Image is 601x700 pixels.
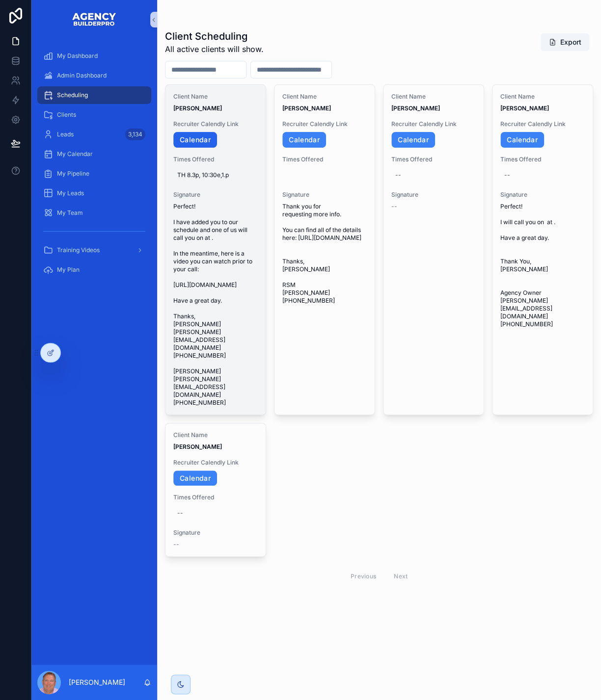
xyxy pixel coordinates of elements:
span: Signature [173,529,258,537]
a: Client Name[PERSON_NAME]Recruiter Calendly LinkCalendarTimes OfferedSignatureThank you for reques... [274,84,375,415]
strong: [PERSON_NAME] [173,443,222,450]
span: Client Name [391,93,476,101]
button: Export [541,33,589,51]
a: Calendar [500,132,544,148]
div: -- [504,171,510,179]
span: My Dashboard [57,52,98,60]
div: -- [395,171,401,179]
p: [PERSON_NAME] [69,677,125,687]
a: My Dashboard [37,47,151,65]
span: -- [173,541,179,548]
a: Admin Dashboard [37,67,151,84]
a: My Team [37,204,151,222]
span: Recruiter Calendly Link [282,120,367,128]
span: Client Name [282,93,367,101]
span: Signature [173,191,258,199]
span: Recruiter Calendly Link [391,120,476,128]
span: Times Offered [282,156,367,163]
img: App logo [72,12,117,27]
span: Training Videos [57,246,100,254]
a: Calendar [173,470,217,486]
span: All active clients will show. [165,43,264,55]
div: -- [177,509,183,517]
span: Recruiter Calendly Link [173,120,258,128]
span: Times Offered [500,156,585,163]
a: Client Name[PERSON_NAME]Recruiter Calendly LinkCalendarTimes Offered--Signature-- [383,84,484,415]
span: Signature [500,191,585,199]
span: Perfect! I will call you on at . Have a great day. Thank You, [PERSON_NAME] Agency Owner [PERSON_... [500,203,585,328]
span: Admin Dashboard [57,72,107,79]
a: Leads3,134 [37,126,151,143]
span: Recruiter Calendly Link [173,459,258,467]
span: Client Name [173,431,258,439]
span: Client Name [500,93,585,101]
a: Scheduling [37,86,151,104]
span: Client Name [173,93,258,101]
span: My Team [57,209,83,217]
a: My Leads [37,184,151,202]
a: My Pipeline [37,165,151,182]
strong: [PERSON_NAME] [500,104,549,112]
span: TH 8.3p, 10:30e,1.p [177,171,254,179]
span: My Plan [57,266,80,274]
span: Times Offered [173,493,258,501]
span: Clients [57,111,76,119]
a: Client Name[PERSON_NAME]Recruiter Calendly LinkCalendarTimes Offered--SignaturePerfect! I will ca... [492,84,593,415]
span: My Pipeline [57,170,89,178]
span: Times Offered [173,156,258,163]
a: Training Videos [37,241,151,259]
a: Clients [37,106,151,124]
span: My Leads [57,189,84,197]
strong: [PERSON_NAME] [391,104,440,112]
span: My Calendar [57,150,93,158]
span: Recruiter Calendly Link [500,120,585,128]
span: Scheduling [57,91,88,99]
a: Calendar [391,132,435,148]
span: Signature [391,191,476,199]
h1: Client Scheduling [165,29,264,43]
strong: [PERSON_NAME] [173,104,222,112]
div: 3,134 [125,129,145,140]
a: Calendar [282,132,326,148]
a: Client Name[PERSON_NAME]Recruiter Calendly LinkCalendarTimes Offered--Signature-- [165,423,266,557]
a: Client Name[PERSON_NAME]Recruiter Calendly LinkCalendarTimes OfferedTH 8.3p, 10:30e,1.pSignatureP... [165,84,266,415]
span: Perfect! I have added you to our schedule and one of us will call you on at . In the meantime, he... [173,203,258,407]
span: Signature [282,191,367,199]
a: My Calendar [37,145,151,163]
a: My Plan [37,261,151,279]
span: Times Offered [391,156,476,163]
div: scrollable content [31,39,157,293]
a: Calendar [173,132,217,148]
span: Leads [57,130,74,138]
strong: [PERSON_NAME] [282,104,331,112]
span: Thank you for requesting more info. You can find all of the details here: [URL][DOMAIN_NAME] Than... [282,203,367,305]
span: -- [391,203,397,210]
